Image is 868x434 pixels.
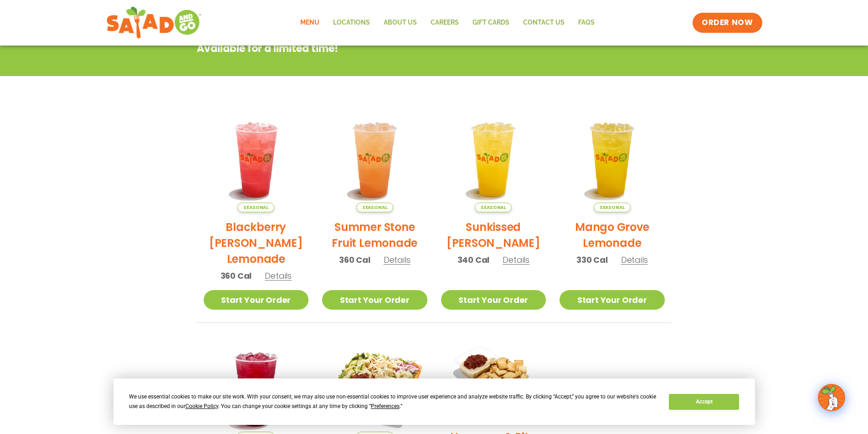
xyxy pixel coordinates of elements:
[669,394,739,410] button: Accept
[702,17,753,28] span: ORDER NOW
[185,403,218,409] span: Cookie Policy
[441,290,546,310] a: Start Your Order
[441,337,546,407] img: Product photo for Sundried Tomato Hummus & Pita Chips
[339,254,370,266] span: 360 Cal
[356,203,393,212] span: Seasonal
[594,203,631,212] span: Seasonal
[106,5,202,41] img: new-SAG-logo-768×292
[204,219,309,267] h2: Blackberry [PERSON_NAME] Lemonade
[293,12,601,33] nav: Menu
[571,12,601,33] a: FAQs
[221,270,252,282] span: 360 Cal
[503,254,529,266] span: Details
[204,290,309,310] a: Start Your Order
[384,254,411,266] span: Details
[560,107,665,212] img: Product photo for Mango Grove Lemonade
[424,12,466,33] a: Careers
[457,254,490,266] span: 340 Cal
[516,12,571,33] a: Contact Us
[693,13,762,33] a: ORDER NOW
[326,12,377,33] a: Locations
[371,403,400,409] span: Preferences
[441,107,546,212] img: Product photo for Sunkissed Yuzu Lemonade
[322,219,427,251] h2: Summer Stone Fruit Lemonade
[560,219,665,251] h2: Mango Grove Lemonade
[621,254,648,266] span: Details
[113,378,755,425] div: Cookie Consent Prompt
[204,107,309,212] img: Product photo for Blackberry Bramble Lemonade
[377,12,424,33] a: About Us
[322,290,427,310] a: Start Your Order
[265,270,292,281] span: Details
[475,203,512,212] span: Seasonal
[293,12,326,33] a: Menu
[197,41,598,56] p: Available for a limited time!
[129,392,658,411] div: We use essential cookies to make our site work. With your consent, we may also use non-essential ...
[819,385,844,410] img: wpChatIcon
[237,203,274,212] span: Seasonal
[441,219,546,251] h2: Sunkissed [PERSON_NAME]
[466,12,516,33] a: GIFT CARDS
[322,107,427,212] img: Product photo for Summer Stone Fruit Lemonade
[560,290,665,310] a: Start Your Order
[576,254,608,266] span: 330 Cal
